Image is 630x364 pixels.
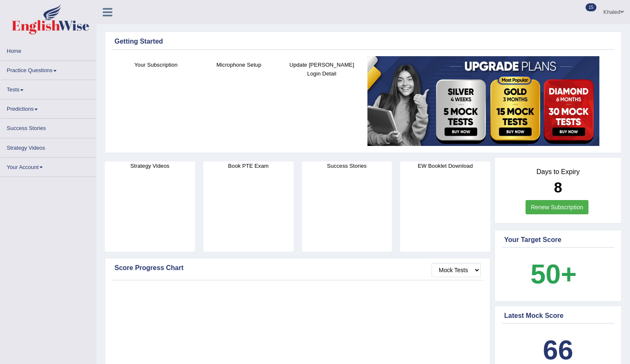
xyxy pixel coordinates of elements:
b: 50+ [531,259,577,289]
a: Tests [0,80,96,96]
div: Getting Started [115,36,612,47]
a: Home [0,42,96,58]
h4: Your Subscription [119,60,193,69]
h4: Book PTE Exam [203,161,294,170]
div: Latest Mock Score [504,311,612,321]
a: Success Stories [0,119,96,135]
div: Your Target Score [504,235,612,245]
div: Score Progress Chart [115,263,481,273]
span: 15 [586,3,596,11]
h4: Microphone Setup [202,60,276,69]
h4: Update [PERSON_NAME] Login Detail [284,60,359,78]
b: 8 [554,179,562,195]
a: Practice Questions [0,61,96,77]
h4: Days to Expiry [504,168,612,176]
img: small5.jpg [367,56,599,146]
a: Predictions [0,99,96,116]
a: Strategy Videos [0,138,96,155]
a: Your Account [0,158,96,174]
a: Renew Subscription [526,200,589,214]
h4: Success Stories [302,161,392,170]
h4: EW Booklet Download [400,161,490,170]
h4: Strategy Videos [105,161,195,170]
